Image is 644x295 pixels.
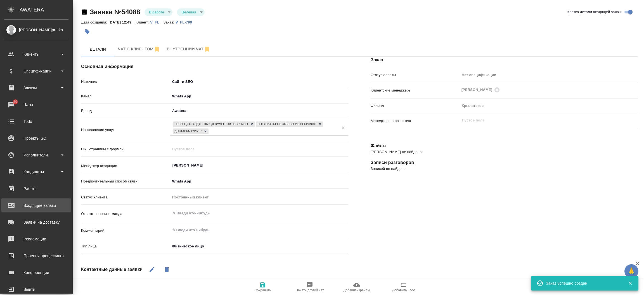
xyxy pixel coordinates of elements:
div: Чаты [4,100,68,109]
p: Статус клиента [81,195,170,200]
svg: Отписаться [153,46,160,53]
p: Клиент: [136,20,150,24]
div: Клиенты [4,50,68,58]
a: V_FL-799 [176,20,196,24]
div: В работе [177,8,204,16]
div: Awatera [170,106,348,116]
div: Входящие заявки [4,201,68,210]
a: Todo [1,114,71,128]
span: Добавить файлы [343,288,370,292]
button: Закрыть [624,281,636,286]
h4: Контактные данные заявки [81,266,143,273]
div: В работе [145,8,172,16]
a: Конференции [1,266,71,280]
button: Редактировать [145,263,159,276]
p: V_FL-799 [176,20,196,24]
a: Входящие заявки [1,198,71,212]
p: Направление услуг [81,127,170,133]
span: Начать другой чат [295,288,324,292]
button: Начать другой чат [286,279,333,295]
span: 30 [10,99,21,105]
div: Заявки на доставку [4,218,68,226]
div: Заказы [4,84,68,92]
p: V_FL [150,20,163,24]
p: Ответственная команда [81,211,170,217]
a: Заявка №54088 [90,8,140,16]
p: Комментарий [81,228,170,233]
button: Open [345,213,346,214]
p: Клиентские менеджеры [371,88,460,93]
p: Предпочтительный способ связи [81,179,170,184]
div: Спецификации [4,67,68,75]
p: Записей не найдено [371,166,638,172]
input: ✎ Введи что-нибудь [172,210,328,217]
div: Крылатское [460,101,638,111]
div: Нет спецификации [460,70,638,80]
h4: Основная информация [81,63,348,70]
div: Сайт и SEO [170,77,348,86]
div: AWATERA [20,4,73,15]
button: 🙏 [624,264,638,278]
span: Кратко детали входящей заявки [567,9,622,15]
p: Филиал [371,103,460,109]
div: Перевод стандартных документов несрочно [173,121,249,127]
p: URL страницы с формой [81,146,170,152]
span: Внутренний чат [167,46,210,53]
span: Чат с клиентом [118,46,160,53]
div: Доставка/курьер [173,128,202,134]
div: Whats App [170,177,348,186]
div: Кандидаты [4,168,68,176]
button: Удалить [160,263,174,276]
div: Проекты процессинга [4,252,68,260]
span: Сохранить [254,288,271,292]
button: 79060479546 (Виктория) - (undefined) [115,42,164,56]
p: Менеджер входящих [81,163,170,169]
p: Менеджер по развитию [371,118,460,124]
input: Пустое поле [170,145,348,153]
div: Проекты SC [4,134,68,142]
p: Статус оплаты [371,72,460,78]
a: Проекты процессинга [1,249,71,263]
a: 30Чаты [1,98,71,112]
span: Детали [84,46,111,53]
div: Рекламации [4,235,68,243]
div: Whats App [170,92,348,101]
p: Источник [81,79,170,85]
a: V_FL [150,20,163,24]
h4: Файлы [371,142,638,149]
input: Пустое поле [461,117,625,124]
button: Сохранить [239,279,286,295]
p: [DATE] 12:49 [108,20,136,24]
a: Заявки на доставку [1,215,71,229]
div: Заказ успешно создан [546,280,620,286]
p: Бренд [81,108,170,114]
button: В работе [147,10,166,15]
p: Заказ: [164,20,176,24]
h4: Заказ [371,57,638,63]
a: Рекламации [1,232,71,246]
button: Скопировать ссылку [81,9,88,15]
button: Добавить Todo [380,279,427,295]
svg: Отписаться [204,46,210,53]
div: [PERSON_NAME]prutko [4,27,68,33]
div: Исполнители [4,151,68,159]
div: Конференции [4,268,68,277]
span: Добавить Todo [392,288,415,292]
h4: Записи разговоров [371,159,638,166]
a: Проекты SC [1,131,71,145]
div: Todo [4,117,68,126]
a: Работы [1,182,71,196]
button: Добавить тэг [81,25,93,38]
div: Нотариальное заверение несрочно [256,121,317,127]
button: Open [345,165,346,166]
div: Выйти [4,285,68,294]
p: Тип лица [81,244,170,249]
button: Добавить файлы [333,279,380,295]
span: 🙏 [627,265,636,277]
p: Дата создания: [81,20,108,24]
p: [PERSON_NAME] не найдено [371,149,638,155]
p: Канал [81,93,170,99]
div: Постоянный клиент [170,193,348,202]
div: Работы [4,184,68,193]
div: Физическое лицо [170,242,289,251]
